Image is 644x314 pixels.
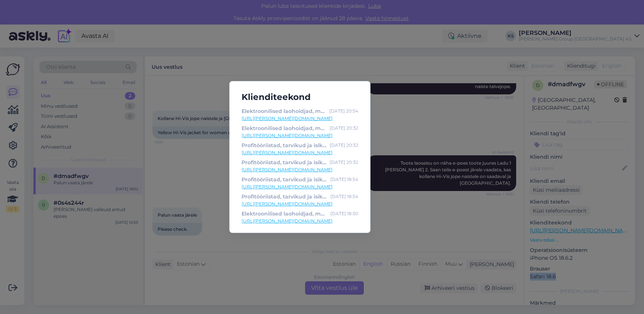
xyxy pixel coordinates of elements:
div: [DATE] 20:32 [330,158,358,166]
h5: Klienditeekond [236,90,364,104]
a: [URL][PERSON_NAME][DOMAIN_NAME] [242,115,358,122]
div: [DATE] 20:32 [330,124,358,132]
div: [DATE] 20:32 [330,141,358,149]
div: Profitööriistad, tarvikud ja isikukaitsevahendid | [PERSON_NAME] GROUP [242,192,327,201]
a: [URL][PERSON_NAME][DOMAIN_NAME] [242,201,358,207]
div: Profitööriistad, tarvikud ja isikukaitsevahendid | [PERSON_NAME] GROUP [242,158,327,166]
a: [URL][PERSON_NAME][DOMAIN_NAME] [242,132,358,139]
a: [URL][PERSON_NAME][DOMAIN_NAME] [242,184,358,190]
div: Profitööriistad, tarvikud ja isikukaitsevahendid | [PERSON_NAME] GROUP [242,175,327,184]
div: [DATE] 18:54 [330,175,358,184]
div: Elektroonilised laohoidjad, müük ja rent | [PERSON_NAME] GROUP [242,107,326,115]
div: Elektroonilised laohoidjad, müük ja rent | [PERSON_NAME] GROUP [242,210,327,218]
div: [DATE] 20:54 [329,107,358,115]
a: [URL][PERSON_NAME][DOMAIN_NAME] [242,218,358,224]
div: [DATE] 18:54 [330,192,358,201]
div: Profitööriistad, tarvikud ja isikukaitsevahendid | [PERSON_NAME] GROUP [242,141,327,149]
div: [DATE] 18:50 [330,210,358,218]
div: Elektroonilised laohoidjad, müük ja rent | [PERSON_NAME] GROUP [242,124,327,132]
a: [URL][PERSON_NAME][DOMAIN_NAME] [242,149,358,156]
a: [URL][PERSON_NAME][DOMAIN_NAME] [242,166,358,173]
